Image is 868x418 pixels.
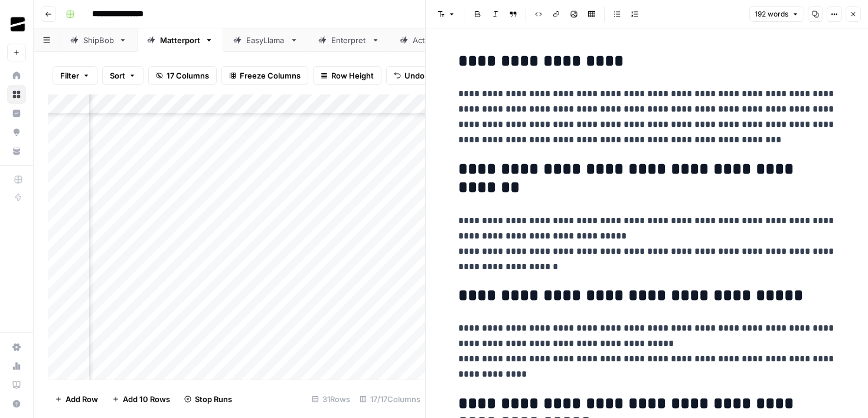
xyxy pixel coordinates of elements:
[110,70,125,81] span: Sort
[177,390,239,409] button: Stop Runs
[308,28,390,52] a: Enterpret
[355,390,425,409] div: 17/17 Columns
[66,393,98,405] span: Add Row
[221,66,308,85] button: Freeze Columns
[7,9,26,39] button: Workspace: OGM
[105,390,177,409] button: Add 10 Rows
[160,34,200,46] div: Matterport
[7,142,26,161] a: Your Data
[307,390,355,409] div: 31 Rows
[246,34,285,46] div: EasyLlama
[7,123,26,142] a: Opportunities
[331,34,367,46] div: Enterpret
[48,390,105,409] button: Add Row
[102,66,143,85] button: Sort
[53,66,97,85] button: Filter
[7,14,28,35] img: OGM Logo
[148,66,217,85] button: 17 Columns
[390,28,497,52] a: ActiveCampaign
[60,28,137,52] a: ShipBob
[7,104,26,123] a: Insights
[240,70,301,81] span: Freeze Columns
[7,338,26,357] a: Settings
[137,28,223,52] a: Matterport
[749,6,804,22] button: 192 words
[331,70,374,81] span: Row Height
[413,34,474,46] div: ActiveCampaign
[386,66,432,85] button: Undo
[195,393,232,405] span: Stop Runs
[7,375,26,394] a: Learning Hub
[123,393,170,405] span: Add 10 Rows
[7,66,26,85] a: Home
[167,70,209,81] span: 17 Columns
[404,70,425,81] span: Undo
[83,34,114,46] div: ShipBob
[60,70,79,81] span: Filter
[755,9,788,19] span: 192 words
[7,85,26,104] a: Browse
[7,394,26,413] button: Help + Support
[313,66,381,85] button: Row Height
[223,28,308,52] a: EasyLlama
[7,357,26,375] a: Usage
